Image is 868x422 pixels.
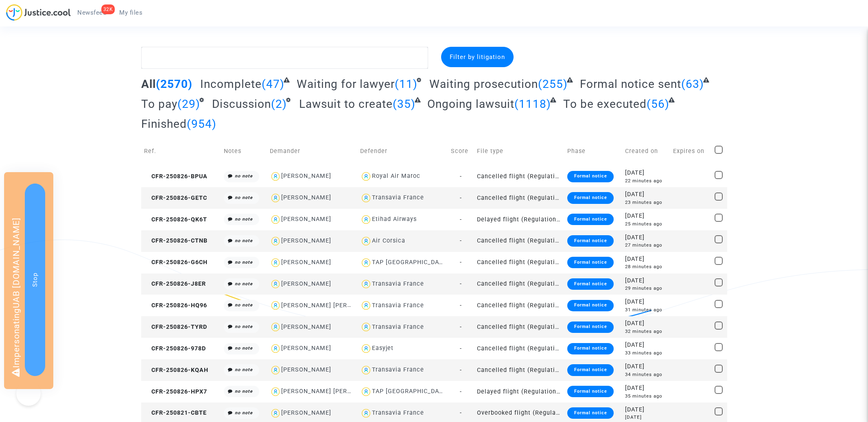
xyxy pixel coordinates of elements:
[235,238,253,243] i: no note
[474,359,565,381] td: Cancelled flight (Regulation EC 261/2004)
[281,409,331,416] div: [PERSON_NAME]
[357,137,448,166] td: Defender
[372,366,424,373] div: Transavia France
[625,384,667,393] div: [DATE]
[567,386,613,397] div: Formal notice
[625,350,667,356] div: 33 minutes ago
[474,187,565,209] td: Cancelled flight (Regulation EC 261/2004)
[567,171,613,182] div: Formal notice
[622,137,670,166] td: Created on
[281,259,331,266] div: [PERSON_NAME]
[625,297,667,306] div: [DATE]
[625,212,667,221] div: [DATE]
[360,364,372,376] img: icon-user.svg
[31,273,39,287] span: Stop
[372,173,420,179] div: Royal Air Maroc
[270,343,282,354] img: icon-user.svg
[372,388,448,395] div: TAP [GEOGRAPHIC_DATA]
[270,386,282,398] img: icon-user.svg
[281,302,383,309] div: [PERSON_NAME] [PERSON_NAME]
[16,381,41,406] iframe: Help Scout Beacon - Open
[235,281,253,286] i: no note
[474,230,565,252] td: Cancelled flight (Regulation EC 261/2004)
[460,324,462,330] span: -
[474,137,565,166] td: File type
[281,388,383,395] div: [PERSON_NAME] [PERSON_NAME]
[270,171,282,182] img: icon-user.svg
[144,367,208,374] span: CFR-250826-KQAH
[221,137,267,166] td: Notes
[564,137,622,166] td: Phase
[77,9,106,16] span: Newsfeed
[474,166,565,187] td: Cancelled flight (Regulation EC 261/2004)
[144,388,207,395] span: CFR-250826-HPX7
[270,192,282,204] img: icon-user.svg
[625,255,667,264] div: [DATE]
[460,367,462,374] span: -
[625,221,667,227] div: 25 minutes ago
[281,237,331,244] div: [PERSON_NAME]
[625,190,667,199] div: [DATE]
[144,216,207,223] span: CFR-250826-QK6T
[567,407,613,419] div: Formal notice
[144,259,208,266] span: CFR-250826-G6CH
[372,280,424,287] div: Transavia France
[625,168,667,177] div: [DATE]
[270,364,282,376] img: icon-user.svg
[460,345,462,352] span: -
[270,321,282,333] img: icon-user.svg
[360,257,372,269] img: icon-user.svg
[212,97,271,111] span: Discussion
[372,237,405,244] div: Air Corsica
[625,405,667,414] div: [DATE]
[235,410,253,415] i: no note
[474,295,565,316] td: Cancelled flight (Regulation EC 261/2004)
[235,195,253,200] i: no note
[270,407,282,419] img: icon-user.svg
[372,409,424,416] div: Transavia France
[101,4,115,14] div: 32K
[141,77,156,91] span: All
[474,316,565,338] td: Cancelled flight (Regulation EC 261/2004)
[119,9,142,16] span: My files
[360,386,372,398] img: icon-user.svg
[474,381,565,402] td: Delayed flight (Regulation EC 261/2004)
[625,199,667,206] div: 23 minutes ago
[625,177,667,184] div: 22 minutes ago
[567,257,613,268] div: Formal notice
[71,7,113,19] a: 32KNewsfeed
[567,343,613,354] div: Formal notice
[270,214,282,225] img: icon-user.svg
[360,321,372,333] img: icon-user.svg
[281,345,331,352] div: [PERSON_NAME]
[448,137,474,166] td: Score
[144,302,207,309] span: CFR-250826-HQ96
[460,259,462,266] span: -
[270,278,282,290] img: icon-user.svg
[144,173,208,180] span: CFR-250826-BPUA
[429,77,538,91] span: Waiting prosecution
[270,300,282,311] img: icon-user.svg
[625,276,667,285] div: [DATE]
[625,341,667,350] div: [DATE]
[360,300,372,311] img: icon-user.svg
[6,4,71,21] img: jc-logo.svg
[625,371,667,378] div: 34 minutes ago
[262,77,284,91] span: (47)
[460,302,462,309] span: -
[235,216,253,222] i: no note
[460,409,462,416] span: -
[567,278,613,290] div: Formal notice
[4,172,53,389] div: Impersonating
[563,97,647,111] span: To be executed
[270,235,282,247] img: icon-user.svg
[177,97,200,111] span: (29)
[567,300,613,311] div: Formal notice
[625,414,667,421] div: [DATE]
[460,388,462,395] span: -
[427,97,514,111] span: Ongoing lawsuit
[144,280,206,287] span: CFR-250826-J8ER
[156,77,192,91] span: (2570)
[625,263,667,270] div: 28 minutes ago
[270,257,282,269] img: icon-user.svg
